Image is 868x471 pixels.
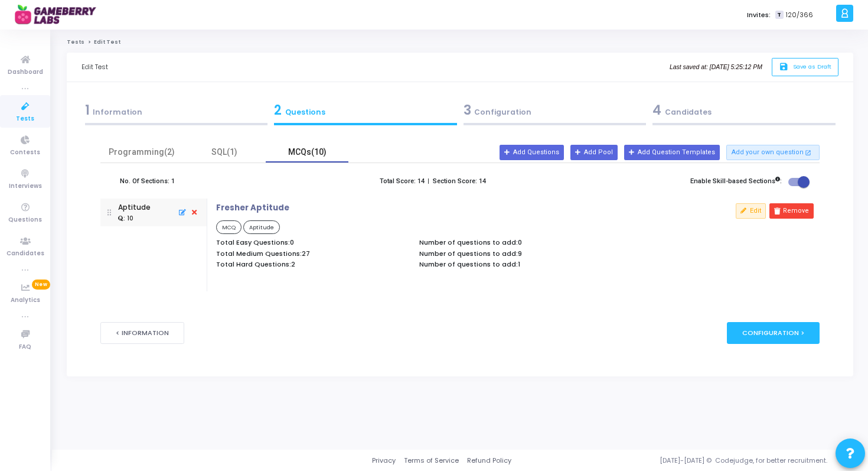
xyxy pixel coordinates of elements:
[290,238,294,247] span: 0
[243,220,280,233] span: Aptitude
[118,215,133,223] div: : 10
[736,203,766,219] button: Edit
[120,177,175,187] label: No. Of Sections: 1
[216,203,289,213] p: Fresher Aptitude
[511,456,853,466] div: [DATE]-[DATE] © Codejudge, for better recruitment.
[85,101,90,119] span: 1
[6,249,44,259] span: Candidates
[16,114,34,124] span: Tests
[518,238,522,247] span: 0
[9,181,42,191] span: Interviews
[85,100,268,120] div: Information
[216,261,407,268] p: Total Hard Questions:
[81,53,108,82] div: Edit Test
[107,146,176,158] div: Programming(2)
[291,259,295,269] span: 2
[302,249,310,258] span: 27
[216,239,407,246] p: Total Easy Questions:
[775,11,783,20] span: T
[404,456,459,466] a: Terms of Service
[650,97,839,129] a: 4Candidates
[518,249,522,258] span: 9
[467,456,511,466] a: Refund Policy
[32,280,50,290] span: New
[216,220,242,233] span: MCQ
[118,202,151,213] div: Aptitude
[190,146,259,158] div: SQL(1)
[727,322,820,344] div: Configuration >
[433,177,486,187] label: Section Score: 14
[100,322,184,344] button: < Information
[15,3,103,27] img: logo
[779,62,791,72] i: save
[273,146,341,158] div: MCQs(10)
[624,145,720,160] button: Add Question Templates
[772,58,838,76] button: saveSave as Draft
[94,38,120,46] span: Edit Test
[274,100,457,120] div: Questions
[11,295,40,306] span: Analytics
[8,67,43,77] span: Dashboard
[380,177,425,187] label: Total Score: 14
[670,64,762,70] i: Last saved at: [DATE] 5:25:12 PM
[747,10,771,20] label: Invites:
[769,203,814,219] button: Remove
[652,100,836,120] div: Candidates
[500,145,564,160] button: Add Questions
[81,97,271,129] a: 1Information
[419,250,611,258] p: Number of questions to add:
[518,259,520,269] span: 1
[10,148,40,158] span: Contests
[67,38,84,46] a: Tests
[216,250,407,258] p: Total Medium Questions:
[652,101,661,119] span: 4
[786,10,813,20] span: 120/366
[19,342,31,352] span: FAQ
[428,177,429,185] b: |
[793,63,831,70] span: Save as Draft
[107,199,112,226] img: drag icon
[67,38,853,46] nav: breadcrumb
[419,239,611,246] p: Number of questions to add:
[570,145,618,160] button: Add Pool
[460,97,650,129] a: 3Configuration
[464,101,471,119] span: 3
[805,148,811,157] mat-icon: open_in_new
[419,261,611,268] p: Number of questions to add:
[690,177,782,187] label: Enable Skill-based Sections :
[271,97,461,129] a: 2Questions
[274,101,282,119] span: 2
[372,456,396,466] a: Privacy
[726,145,820,160] button: Add your own question
[464,100,647,120] div: Configuration
[8,215,42,225] span: Questions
